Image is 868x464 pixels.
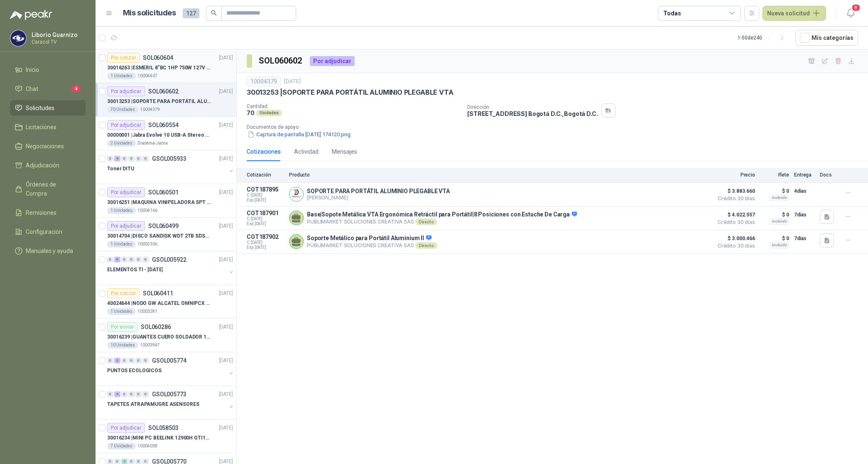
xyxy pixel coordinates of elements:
[307,242,437,249] p: PUBLIMARKET SOLUCIONES CREATIVA SAS
[714,233,755,243] span: $ 3.000.466
[10,157,86,173] a: Adjudicación
[247,130,351,139] button: Captura de pantalla [DATE] 174120.png
[121,391,128,397] div: 0
[714,196,755,201] span: Crédito 30 días
[128,358,135,363] div: 0
[247,88,453,97] p: 30013253 | SOPORTE PARA PORTÁTIL ALUMINIO PLEGABLE VTA
[96,420,236,453] a: Por adjudicarSOL058503[DATE] 30016234 |MINI PC BEELINK 12900H GTI12 I97 Unidades10004038
[148,223,179,229] p: SOL060499
[247,193,284,198] span: C: [DATE]
[760,233,789,243] p: $ 0
[843,6,858,21] button: 8
[211,10,217,16] span: search
[851,4,861,12] span: 8
[152,358,186,363] p: GSOL005774
[107,400,199,408] p: TAPETES ATRAPAMUGRE ASENSORES
[289,172,709,178] p: Producto
[259,54,303,67] h3: SOL060602
[143,55,173,61] p: SOL060604
[256,110,282,116] div: Unidades
[107,255,235,281] a: 0 6 0 0 0 0 GSOL005922[DATE] ELEMENTOS TI - [DATE]
[128,391,135,397] div: 0
[219,121,233,129] p: [DATE]
[247,109,255,116] p: 70
[738,31,789,44] div: 1 - 50 de 240
[760,186,789,196] p: $ 0
[714,210,755,220] span: $ 4.022.557
[107,322,137,332] div: Por enviar
[137,207,157,214] p: 10004166
[128,156,135,162] div: 0
[107,434,211,442] p: 30016234 | MINI PC BEELINK 12900H GTI12 I9
[763,6,826,21] button: Nueva solicitud
[26,84,38,93] span: Chat
[714,172,755,178] p: Precio
[415,242,437,249] div: Directo
[107,356,235,382] a: 0 3 0 0 0 0 GSOL005774[DATE] PUNTOS ECOLOGICOS
[107,232,211,240] p: 30014704 | DISCO SANDISK WDT 2TB SDSSDE61-2T00-G25
[107,207,136,214] div: 1 Unidades
[123,7,176,19] h1: Mis solicitudes
[135,156,142,162] div: 0
[148,122,179,128] p: SOL060554
[307,194,450,201] p: [PERSON_NAME]
[10,243,86,259] a: Manuales y ayuda
[96,83,236,117] a: Por adjudicarSOL060602[DATE] 30013253 |SOPORTE PARA PORTÁTIL ALUMINIO PLEGABLE VTA70 Unidades1000...
[107,106,138,113] div: 70 Unidades
[332,147,357,156] div: Mensajes
[794,210,815,220] p: 7 días
[794,233,815,243] p: 7 días
[310,56,355,66] div: Por adjudicar
[148,88,179,94] p: SOL060602
[107,53,140,63] div: Por cotizar
[114,391,120,397] div: 4
[247,103,461,109] p: Cantidad
[107,389,235,416] a: 0 4 0 0 0 0 GSOL005773[DATE] TAPETES ATRAPAMUGRE ASENSORES
[114,257,120,263] div: 6
[32,32,83,38] p: Liborio Guarnizo
[107,120,145,130] div: Por adjudicar
[107,342,138,349] div: 10 Unidades
[107,300,211,307] p: 40024644 | NODO GW ALCATEL OMNIPCX ENTERPRISE SIP
[143,290,173,296] p: SOL060411
[135,257,142,263] div: 0
[467,110,598,117] p: [STREET_ADDRESS] Bogotá D.C. , Bogotá D.C.
[137,73,157,79] p: 10004407
[10,10,52,20] img: Logo peakr
[247,221,284,226] span: Exp: [DATE]
[770,194,789,201] div: Incluido
[152,156,186,162] p: GSOL005933
[770,218,789,225] div: Incluido
[307,211,577,218] p: Base|Sopote Metálica VTA Ergonómica Retráctil para Portátil|8 Posiciones con Estuche De Carga
[148,425,179,431] p: SOL058503
[26,180,78,198] span: Órdenes de Compra
[107,73,136,79] div: 1 Unidades
[26,142,64,151] span: Negociaciones
[307,188,450,194] p: SOPORTE PARA PORTÁTIL ALUMINIO PLEGABLE VTA
[107,241,136,248] div: 1 Unidades
[26,161,59,170] span: Adjudicación
[96,117,236,150] a: Por adjudicarSOL060554[DATE] 00000001 |Jabra Evolve 10 USB-A Stereo HSC2002 UnidadesDiadema-Jabra
[219,222,233,230] p: [DATE]
[219,390,233,398] p: [DATE]
[107,199,211,206] p: 30016251 | MAQUINA VINIPELADORA SPT M 10 – 50
[114,358,120,363] div: 3
[141,324,171,330] p: SOL060286
[32,39,83,44] p: Caracol TV
[183,8,199,18] span: 127
[96,184,236,218] a: Por adjudicarSOL060501[DATE] 30016251 |MAQUINA VINIPELADORA SPT M 10 – 501 Unidades10004166
[10,224,86,240] a: Configuración
[128,257,135,263] div: 0
[10,100,86,116] a: Solicitudes
[107,154,235,180] a: 0 4 0 0 0 0 GSOL005933[DATE] Toner DITU
[10,138,86,154] a: Negociaciones
[714,186,755,196] span: $ 3.883.660
[247,245,284,250] span: Exp: [DATE]
[219,189,233,196] p: [DATE]
[247,210,284,216] p: COT187901
[10,177,86,201] a: Órdenes de Compra
[247,233,284,240] p: COT187902
[10,205,86,221] a: Remisiones
[142,257,149,263] div: 0
[294,147,319,156] div: Actividad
